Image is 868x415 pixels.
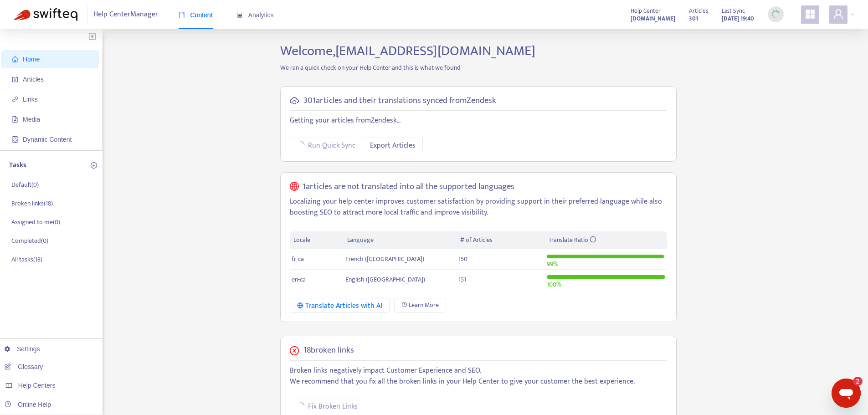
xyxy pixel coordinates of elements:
span: Links [23,96,38,103]
span: Articles [689,6,708,16]
span: file-image [12,116,18,123]
p: We ran a quick check on your Help Center and this is what we found [273,63,683,72]
p: Assigned to me ( 0 ) [11,217,60,227]
h5: 18 broken links [303,345,354,356]
strong: 301 [689,14,698,24]
span: en-ca [292,274,306,285]
span: account-book [12,76,18,82]
button: Run Quick Sync [290,138,358,152]
span: Content [179,11,213,19]
span: Welcome, [EMAIL_ADDRESS][DOMAIN_NAME] [280,40,535,62]
span: area-chart [236,12,243,18]
button: Export Articles [363,138,423,152]
button: Translate Articles with AI [290,298,390,313]
h5: 301 articles and their translations synced from Zendesk [303,96,496,106]
p: All tasks ( 18 ) [11,255,42,264]
strong: [DATE] 19:40 [722,14,754,24]
span: loading [297,402,304,410]
span: Help Center Manager [93,6,158,23]
span: Learn More [409,300,439,310]
span: 150 [458,254,467,264]
span: Last Sync [722,6,745,16]
p: Getting your articles from Zendesk ... [290,115,667,126]
p: Default ( 0 ) [11,180,39,190]
span: Help Center [631,6,661,16]
div: Translate Ratio [549,235,663,245]
span: global [290,182,299,192]
span: book [179,12,185,18]
span: cloud-sync [290,96,299,105]
span: Media [23,116,40,123]
span: Help Centers [18,382,56,389]
span: Run Quick Sync [308,140,355,151]
a: [DOMAIN_NAME] [631,13,675,24]
span: fr-ca [292,254,304,264]
th: Language [344,231,457,249]
span: home [12,56,18,62]
div: Translate Articles with AI [297,300,382,312]
span: container [12,136,18,143]
a: Learn More [394,298,446,313]
span: 99 % [547,259,558,269]
h5: 1 articles are not translated into all the supported languages [303,182,514,192]
a: Online Help [5,401,51,408]
span: link [12,96,18,102]
span: Fix Broken Links [308,401,358,412]
th: Locale [290,231,344,249]
strong: [DOMAIN_NAME] [631,14,675,24]
p: Broken links ( 18 ) [11,199,53,208]
iframe: Number of unread messages [844,377,863,386]
span: Home [23,56,40,63]
span: Analytics [236,11,274,19]
span: Articles [23,76,44,83]
span: loading [297,141,304,149]
img: sync_loading.0b5143dde30e3a21642e.gif [770,9,781,20]
span: plus-circle [91,162,97,169]
p: Broken links negatively impact Customer Experience and SEO. We recommend that you fix all the bro... [290,365,667,387]
span: 151 [458,274,466,285]
span: appstore [805,9,816,20]
button: Fix Broken Links [290,399,358,413]
a: Glossary [5,363,43,370]
iframe: Button to launch messaging window, 2 unread messages [832,379,861,408]
span: 100 % [547,279,561,290]
a: Settings [5,345,40,353]
p: Completed ( 0 ) [11,236,48,246]
p: Localizing your help center improves customer satisfaction by providing support in their preferre... [290,196,667,218]
span: close-circle [290,346,299,355]
span: French ([GEOGRAPHIC_DATA]) [345,254,424,264]
span: English ([GEOGRAPHIC_DATA]) [345,274,425,285]
span: user [833,9,844,20]
span: Export Articles [370,140,416,151]
th: # of Articles [457,231,544,249]
p: Tasks [9,160,26,171]
img: Swifteq [14,8,77,21]
span: Dynamic Content [23,136,72,143]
